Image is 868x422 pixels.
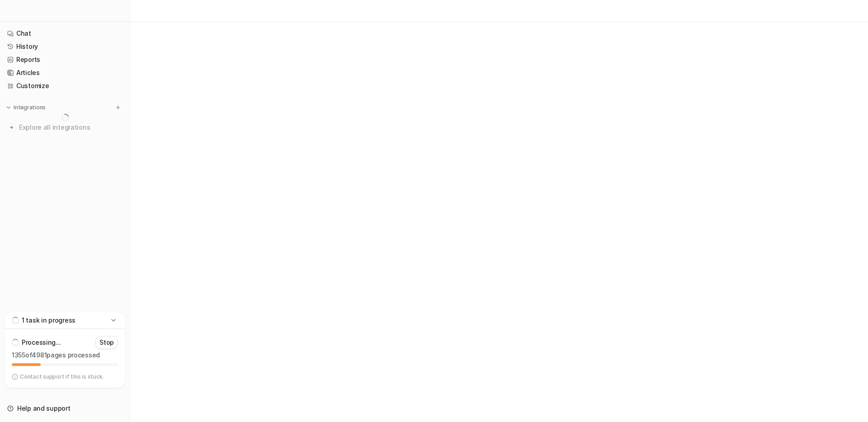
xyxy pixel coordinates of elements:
[4,40,126,53] a: History
[19,120,123,135] span: Explore all integrations
[4,121,126,134] a: Explore all integrations
[14,104,46,111] p: Integrations
[4,402,126,415] a: Help and support
[7,123,16,132] img: explore all integrations
[115,104,121,111] img: menu_add.svg
[20,373,104,380] p: Contact support if this is stuck.
[95,336,118,349] button: Stop
[4,53,126,66] a: Reports
[22,338,61,347] p: Processing...
[4,80,126,92] a: Customize
[4,66,126,79] a: Articles
[22,316,75,325] p: 1 task in progress
[12,351,118,360] p: 1355 of 4981 pages processed
[4,27,126,40] a: Chat
[4,103,48,112] button: Integrations
[5,104,12,111] img: expand menu
[99,338,114,347] p: Stop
